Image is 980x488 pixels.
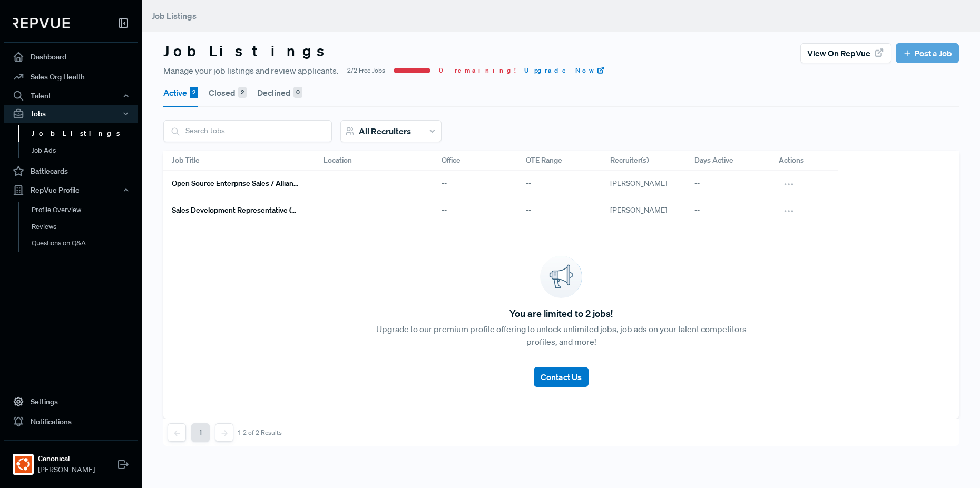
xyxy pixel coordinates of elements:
[168,423,282,442] nav: pagination
[238,429,282,436] div: 1-2 of 2 Results
[4,181,138,199] button: RepVue Profile
[362,323,760,348] p: Upgrade to our premium profile offering to unlock unlimited jobs, job ads on your talent competit...
[433,171,517,197] div: --
[509,306,613,321] span: You are limited to 2 jobs!
[18,202,152,218] a: Profile Overview
[686,171,770,197] div: --
[4,161,138,181] a: Battlecards
[807,47,870,59] span: View on RepVue
[164,121,331,141] input: Search Jobs
[433,197,517,224] div: --
[540,256,582,298] img: announcement
[163,64,339,77] span: Manage your job listings and review applicants.
[4,47,138,67] a: Dashboard
[526,155,562,166] span: OTE Range
[18,218,152,235] a: Reviews
[293,87,302,98] div: 0
[172,179,298,188] h6: Open Source Enterprise Sales / Alliances
[534,367,589,387] button: Contact Us
[524,66,605,75] a: Upgrade Now
[172,155,200,166] span: Job Title
[541,372,582,382] span: Contact Us
[324,155,352,166] span: Location
[442,155,460,166] span: Office
[38,453,95,464] strong: Canonical
[13,18,70,28] img: RepVue
[800,43,891,63] button: View on RepVue
[4,87,138,105] button: Talent
[517,197,602,224] div: --
[694,155,733,166] span: Days Active
[191,423,210,442] button: 1
[779,155,804,166] span: Actions
[610,205,667,215] span: [PERSON_NAME]
[168,423,186,442] button: Previous
[152,11,197,21] span: Job Listings
[18,235,152,252] a: Questions on Q&A
[517,171,602,197] div: --
[172,206,298,215] h6: Sales Development Representative (SDR) Team Manager
[15,456,32,473] img: Canonical
[686,197,770,224] div: --
[4,412,138,432] a: Notifications
[18,125,152,142] a: Job Listings
[257,78,302,107] button: Declined 0
[215,423,233,442] button: Next
[359,126,411,136] span: All Recruiters
[4,105,138,123] button: Jobs
[347,66,385,75] span: 2/2 Free Jobs
[172,175,298,193] a: Open Source Enterprise Sales / Alliances
[4,392,138,412] a: Settings
[190,87,198,98] div: 2
[4,67,138,87] a: Sales Org Health
[163,78,198,107] button: Active 2
[38,464,95,475] span: [PERSON_NAME]
[163,42,334,60] h3: Job Listings
[4,440,138,480] a: CanonicalCanonical[PERSON_NAME]
[172,202,298,220] a: Sales Development Representative (SDR) Team Manager
[18,142,152,159] a: Job Ads
[534,358,589,387] a: Contact Us
[439,66,516,75] span: 0 remaining!
[209,78,247,107] button: Closed 2
[610,178,667,188] span: [PERSON_NAME]
[610,155,649,166] span: Recruiter(s)
[238,87,247,98] div: 2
